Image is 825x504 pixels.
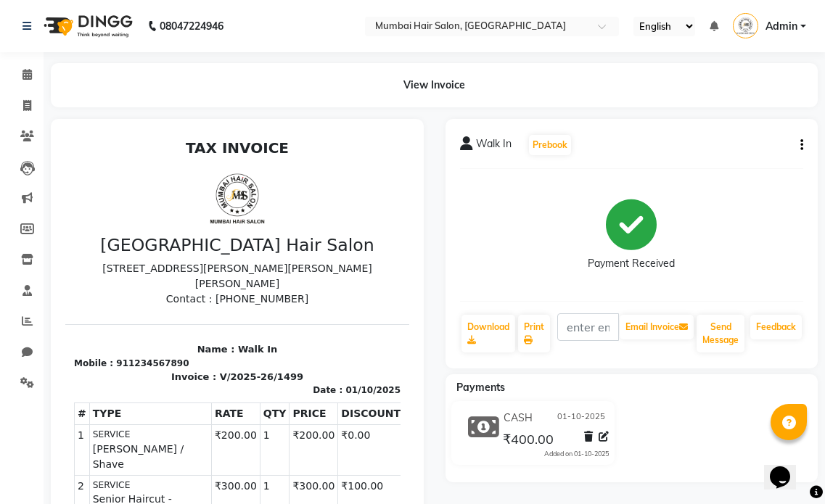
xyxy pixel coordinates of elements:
td: ₹100.00 [273,342,339,392]
th: RATE [146,270,194,292]
p: Contact : [PHONE_NUMBER] [9,158,335,173]
div: Mobile : [9,223,48,236]
span: [PERSON_NAME] / Shave [28,308,143,339]
span: Senior Haircut - [DEMOGRAPHIC_DATA] [28,358,143,389]
span: ₹400.00 [503,431,554,451]
a: Download [461,315,515,352]
div: Added on 01-10-2025 [544,449,609,459]
span: 01-10-2025 [557,410,605,426]
div: ₹400.00 [271,447,344,478]
p: [STREET_ADDRESS][PERSON_NAME][PERSON_NAME][PERSON_NAME] [9,128,335,158]
div: NET [200,432,272,447]
small: SERVICE [28,345,143,358]
button: Send Message [697,315,744,352]
a: Print [518,315,550,352]
div: ₹400.00 [271,478,344,493]
th: DISCOUNT [273,270,339,292]
th: # [9,270,25,292]
p: Name : Walk In [9,209,335,223]
span: CASH [504,410,533,426]
th: QTY [194,270,224,292]
div: Date : [247,250,277,263]
img: logo [37,6,136,46]
td: 2 [9,342,25,392]
input: enter email [557,313,620,341]
h2: TAX INVOICE [9,6,335,23]
img: Admin [733,13,758,38]
div: ₹500.00 [271,402,344,417]
p: Invoice : V/2025-26/1499 [9,236,335,251]
td: ₹200.00 [224,292,273,342]
div: ₹100.00 [271,417,344,432]
a: Feedback [750,315,802,339]
td: ₹300.00 [224,342,273,392]
div: DISCOUNT [200,417,272,432]
div: 01/10/2025 [280,250,335,263]
iframe: chat widget [764,446,810,489]
div: SUBTOTAL [200,402,272,417]
span: Walk In [476,136,512,157]
div: View Invoice [51,63,818,107]
div: ₹400.00 [271,432,344,447]
td: ₹200.00 [146,292,194,342]
th: PRICE [224,270,273,292]
button: Prebook [529,135,571,155]
div: Paid [200,478,272,493]
span: Payments [456,381,505,394]
td: 1 [9,292,25,342]
b: 08047224946 [160,6,223,46]
td: ₹300.00 [146,342,194,392]
h3: [GEOGRAPHIC_DATA] Hair Salon [9,102,335,122]
span: Admin [766,19,797,34]
td: 1 [194,292,224,342]
button: Email Invoice [620,315,694,339]
div: 911234567890 [51,223,123,236]
th: TYPE [24,270,146,292]
div: GRAND TOTAL [200,447,272,478]
small: SERVICE [28,294,143,307]
td: ₹0.00 [273,292,339,342]
td: 1 [194,342,224,392]
div: Payment Received [588,256,675,271]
